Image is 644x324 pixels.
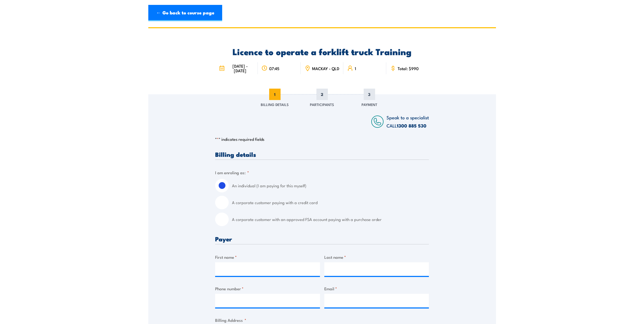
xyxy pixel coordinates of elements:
span: Billing Details [261,102,289,107]
span: Participants [310,102,334,107]
span: MACKAY - QLD [312,66,339,71]
span: Total: $990 [398,66,419,71]
span: 1 [269,89,281,100]
label: A corporate customer paying with a credit card [232,196,429,209]
label: An individual (I am paying for this myself) [232,179,429,192]
legend: Billing Address [215,317,246,323]
h3: Payer [215,236,429,242]
label: Phone number [215,285,320,292]
a: ← Go back to course page [148,5,222,21]
span: Payment [362,102,377,107]
legend: I am enroling as: [215,169,249,176]
label: A corporate customer with an approved FSA account paying with a purchase order [232,213,429,226]
span: 07:45 [269,66,279,71]
p: " " indicates required fields [215,136,429,142]
label: Email [324,285,429,292]
span: 2 [316,89,328,100]
label: Last name [324,254,429,260]
a: 1300 885 530 [397,122,426,129]
span: [DATE] - [DATE] [226,64,254,73]
h3: Billing details [215,151,429,157]
h2: Licence to operate a forklift truck Training [215,48,429,55]
label: First name [215,254,320,260]
span: 3 [364,89,375,100]
span: Speak to a specialist CALL [387,114,429,129]
span: 1 [355,66,356,71]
